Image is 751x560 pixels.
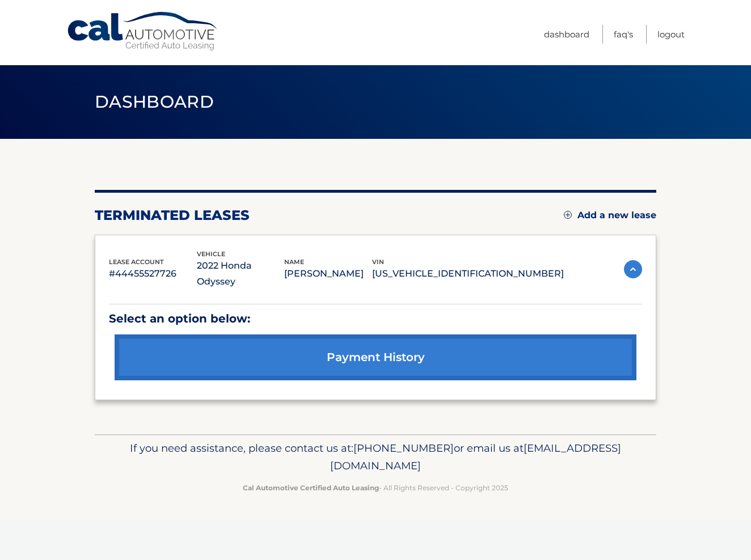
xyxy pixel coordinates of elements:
[95,91,214,112] span: Dashboard
[243,483,379,492] strong: Cal Automotive Certified Auto Leasing
[95,207,250,224] h2: terminated leases
[109,309,642,329] p: Select an option below:
[564,210,656,221] a: Add a new lease
[197,258,285,290] p: 2022 Honda Odyssey
[66,11,220,52] a: Cal Automotive
[102,439,649,476] p: If you need assistance, please contact us at: or email us at
[115,334,636,380] a: payment history
[624,260,642,278] img: accordion-active.svg
[353,442,454,455] span: [PHONE_NUMBER]
[372,266,564,282] p: [US_VEHICLE_IDENTIFICATION_NUMBER]
[284,266,372,282] p: [PERSON_NAME]
[657,25,685,44] a: Logout
[102,482,649,494] p: - All Rights Reserved - Copyright 2025
[372,258,384,266] span: vin
[544,25,589,44] a: Dashboard
[197,250,225,258] span: vehicle
[109,258,164,266] span: lease account
[109,266,197,282] p: #44455527726
[284,258,304,266] span: name
[614,25,633,44] a: FAQ's
[564,211,572,219] img: add.svg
